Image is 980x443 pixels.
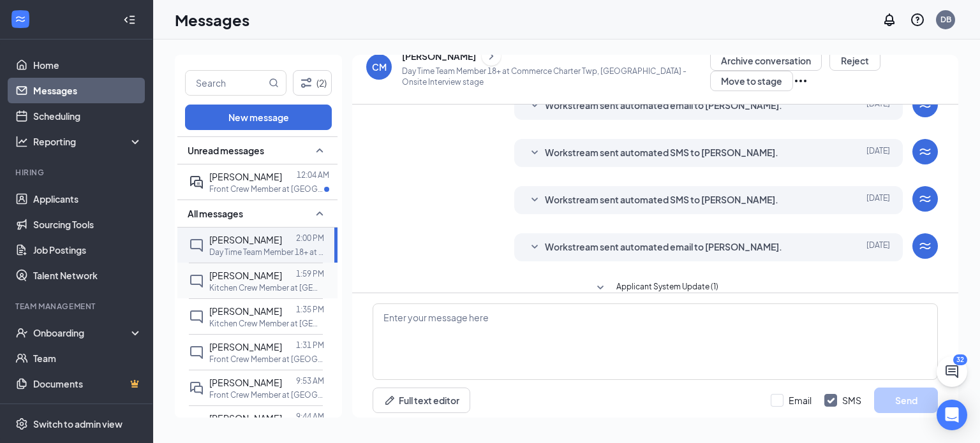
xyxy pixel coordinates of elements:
[944,364,960,379] svg: ChatActive
[189,238,204,253] svg: ChatInactive
[209,341,282,352] span: [PERSON_NAME]
[14,13,27,25] svg: WorkstreamLogo
[209,377,282,388] span: [PERSON_NAME]
[33,371,142,396] a: DocumentsCrown
[545,192,778,208] span: Workstream sent automated SMS to [PERSON_NAME].
[296,304,324,315] p: 1:35 PM
[15,326,28,339] svg: UserCheck
[616,280,718,296] span: Applicant System Update (1)
[866,192,890,208] span: [DATE]
[15,418,28,430] svg: Settings
[937,400,967,430] div: Open Intercom Messenger
[485,48,498,64] svg: ChevronRight
[527,98,542,113] svg: SmallChevronDown
[937,356,967,387] button: ChatActive
[874,388,938,413] button: Send
[372,61,387,73] div: CM
[296,268,324,279] p: 1:59 PM
[545,240,782,255] span: Workstream sent automated email to [PERSON_NAME].
[910,12,925,27] svg: QuestionInfo
[175,9,249,31] h1: Messages
[940,14,951,25] div: DB
[33,237,142,263] a: Job Postings
[710,71,793,91] button: Move to stage
[209,234,282,245] span: [PERSON_NAME]
[917,144,933,159] svg: WorkstreamLogo
[296,375,324,386] p: 9:53 AM
[189,345,204,360] svg: ChatInactive
[209,171,282,182] span: [PERSON_NAME]
[917,97,933,112] svg: WorkstreamLogo
[545,98,782,113] span: Workstream sent automated email to [PERSON_NAME].
[527,192,542,208] svg: SmallChevronDown
[482,47,501,66] button: ChevronRight
[186,71,266,95] input: Search
[402,50,476,62] div: [PERSON_NAME]
[189,273,204,289] svg: ChatInactive
[33,263,142,288] a: Talent Network
[15,135,28,148] svg: Analysis
[917,238,933,254] svg: WorkstreamLogo
[33,186,142,212] a: Applicants
[312,206,327,221] svg: SmallChevronUp
[793,73,808,89] svg: Ellipses
[188,144,264,157] span: Unread messages
[373,388,470,413] button: Full text editorPen
[299,75,314,91] svg: Filter
[33,212,142,237] a: Sourcing Tools
[866,240,890,255] span: [DATE]
[15,301,140,312] div: Team Management
[189,175,204,190] svg: ActiveDoubleChat
[209,412,282,424] span: [PERSON_NAME]
[33,396,142,422] a: SurveysCrown
[545,145,778,161] span: Workstream sent automated SMS to [PERSON_NAME].
[33,78,142,103] a: Messages
[209,282,324,293] p: Kitchen Crew Member at [GEOGRAPHIC_DATA], [GEOGRAPHIC_DATA]
[33,52,142,78] a: Home
[209,247,324,258] p: Day Time Team Member 18+ at Commerce [GEOGRAPHIC_DATA], [GEOGRAPHIC_DATA]
[917,191,933,207] svg: WorkstreamLogo
[209,305,282,317] span: [PERSON_NAME]
[866,98,890,113] span: [DATE]
[189,381,204,396] svg: DoubleChat
[33,326,131,339] div: Onboarding
[188,207,243,220] span: All messages
[189,416,204,432] svg: ChatInactive
[296,233,324,243] p: 2:00 PM
[15,167,140,178] div: Hiring
[297,170,329,180] p: 12:04 AM
[866,145,890,161] span: [DATE]
[209,318,324,329] p: Kitchen Crew Member at [GEOGRAPHIC_DATA], [GEOGRAPHIC_DATA]
[312,143,327,158] svg: SmallChevronUp
[882,12,897,27] svg: Notifications
[33,418,122,430] div: Switch to admin view
[829,50,880,71] button: Reject
[269,78,279,88] svg: MagnifyingGlass
[33,135,143,148] div: Reporting
[185,105,332,130] button: New message
[33,103,142,129] a: Scheduling
[527,145,542,161] svg: SmallChevronDown
[593,280,718,296] button: SmallChevronDownApplicant System Update (1)
[953,354,967,365] div: 32
[123,13,136,26] svg: Collapse
[593,280,608,296] svg: SmallChevronDown
[296,340,324,351] p: 1:31 PM
[402,66,710,87] p: Day Time Team Member 18+ at Commerce Charter Twp, [GEOGRAPHIC_DATA] - Onsite Interview stage
[293,70,332,96] button: Filter (2)
[383,394,396,407] svg: Pen
[209,354,324,365] p: Front Crew Member at [GEOGRAPHIC_DATA], [GEOGRAPHIC_DATA]
[209,184,324,194] p: Front Crew Member at [GEOGRAPHIC_DATA], [GEOGRAPHIC_DATA]
[209,389,324,400] p: Front Crew Member at [GEOGRAPHIC_DATA], [GEOGRAPHIC_DATA]
[33,345,142,371] a: Team
[209,270,282,281] span: [PERSON_NAME]
[296,411,324,422] p: 9:44 AM
[189,309,204,324] svg: ChatInactive
[710,50,822,71] button: Archive conversation
[527,240,542,255] svg: SmallChevronDown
